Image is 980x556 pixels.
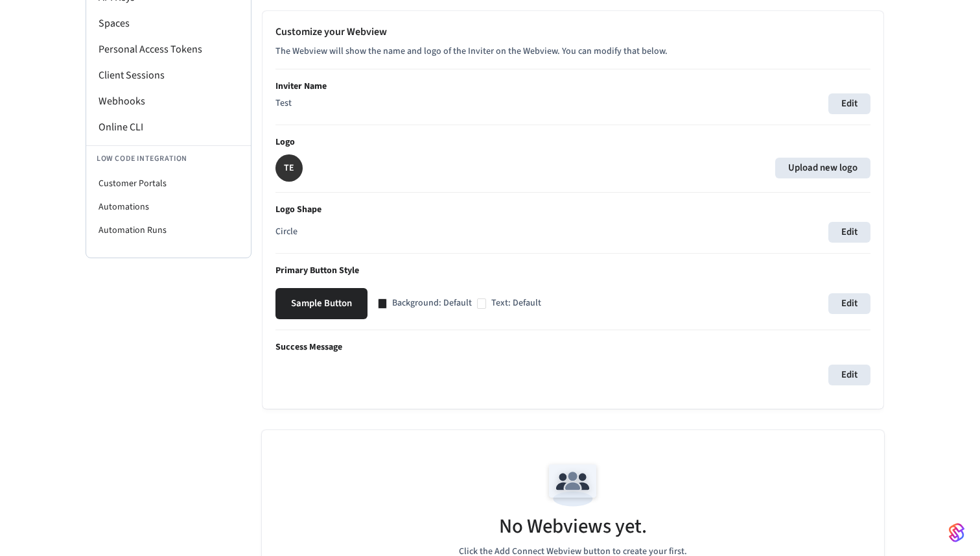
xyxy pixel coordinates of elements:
[828,93,870,114] button: Edit
[284,162,294,175] p: TE
[86,145,251,172] li: Low Code Integration
[275,288,367,319] button: Sample Button
[275,97,292,110] p: Test
[828,222,870,243] button: Edit
[828,365,870,385] button: Edit
[392,296,472,310] p: Background: Default
[275,225,297,239] p: Circle
[86,10,251,36] li: Spaces
[275,341,870,354] p: Success Message
[828,293,870,314] button: Edit
[275,136,870,149] p: Logo
[262,10,884,420] div: Configure your webview
[86,172,251,195] li: Customer Portals
[275,80,870,93] p: Inviter Name
[86,219,251,242] li: Automation Runs
[275,45,870,58] p: The Webview will show the name and logo of the Inviter on the Webview. You can modify that below.
[86,62,251,88] li: Client Sessions
[275,203,870,217] p: Logo Shape
[275,264,870,278] p: Primary Button Style
[86,88,251,114] li: Webhooks
[86,195,251,219] li: Automations
[86,36,251,62] li: Personal Access Tokens
[499,513,647,540] h5: No Webviews yet.
[275,24,870,40] h2: Customize your Webview
[491,296,541,310] p: Text: Default
[544,456,602,514] img: Team Empty State
[775,158,870,178] label: Upload new logo
[86,114,251,140] li: Online CLI
[949,522,964,543] img: SeamLogoGradient.69752ec5.svg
